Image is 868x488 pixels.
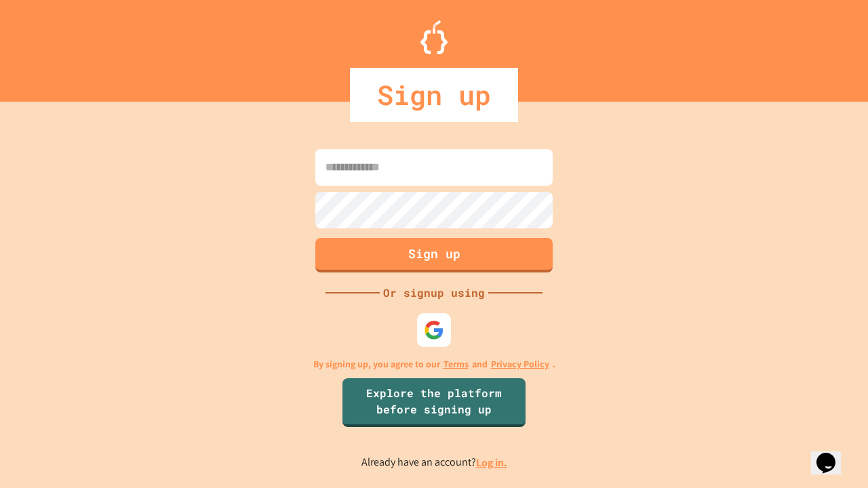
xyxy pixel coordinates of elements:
[350,68,518,122] div: Sign up
[424,320,444,340] img: google-icon.svg
[755,375,854,432] iframe: chat widget
[380,285,488,301] div: Or signup using
[420,20,448,54] img: Logo.svg
[491,357,549,371] a: Privacy Policy
[313,357,555,371] p: By signing up, you agree to our and .
[811,434,854,474] iframe: chat widget
[476,455,507,470] a: Log in.
[315,238,553,272] button: Sign up
[361,454,507,471] p: Already have an account?
[443,357,469,371] a: Terms
[342,378,526,427] a: Explore the platform before signing up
